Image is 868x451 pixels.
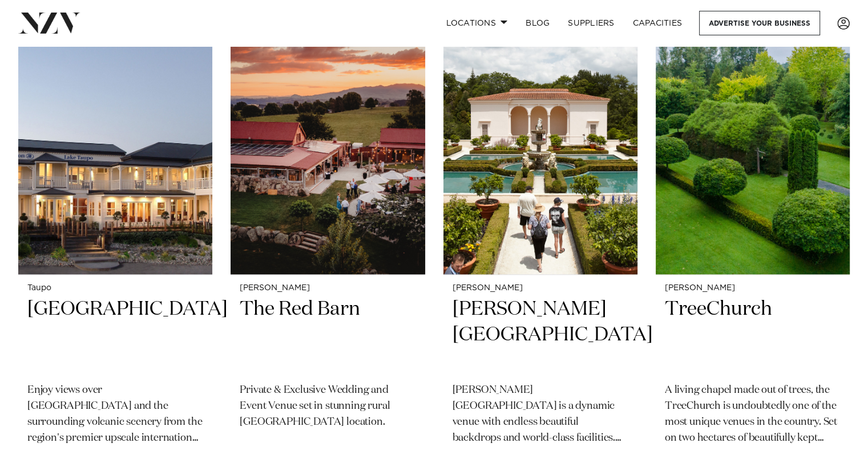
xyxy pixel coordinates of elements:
small: Taupo [27,284,203,292]
a: BLOG [516,11,559,35]
h2: [GEOGRAPHIC_DATA] [27,296,203,373]
p: [PERSON_NAME][GEOGRAPHIC_DATA] is a dynamic venue with endless beautiful backdrops and world-clas... [453,383,628,446]
p: Enjoy views over [GEOGRAPHIC_DATA] and the surrounding volcanic scenery from the region's premier... [27,383,203,446]
a: Locations [437,11,516,35]
small: [PERSON_NAME] [665,284,841,292]
h2: TreeChurch [665,296,841,373]
a: Advertise your business [699,11,820,35]
p: Private & Exclusive Wedding and Event Venue set in stunning rural [GEOGRAPHIC_DATA] location. [240,383,415,430]
a: SUPPLIERS [559,11,623,35]
small: [PERSON_NAME] [453,284,628,292]
a: Capacities [624,11,692,35]
small: [PERSON_NAME] [240,284,415,292]
h2: The Red Barn [240,296,415,373]
p: A living chapel made out of trees, the TreeChurch is undoubtedly one of the most unique venues in... [665,383,841,446]
h2: [PERSON_NAME][GEOGRAPHIC_DATA] [453,296,628,373]
img: nzv-logo.png [18,13,80,33]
